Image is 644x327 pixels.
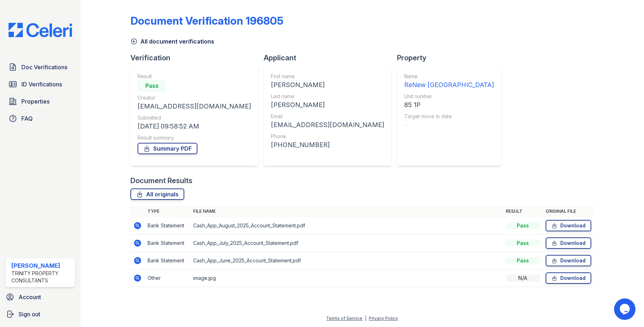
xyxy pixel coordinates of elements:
[369,316,398,321] a: Privacy Policy
[6,94,75,109] a: Properties
[11,270,72,284] div: Trinity Property Consultants
[506,275,540,282] div: N/A
[130,176,192,186] div: Document Results
[506,222,540,229] div: Pass
[264,53,397,63] div: Applicant
[271,73,384,80] div: First name
[145,235,190,252] td: Bank Statement
[21,63,67,71] span: Doc Verifications
[130,188,184,200] a: All originals
[404,100,494,110] div: 85 1P
[3,23,78,37] img: CE_Logo_Blue-a8612792a0a2168367f1c8372b55b34899dd931a85d93a1a3d3e32e68fde9ad4.png
[145,206,190,217] th: Type
[6,60,75,74] a: Doc Verifications
[190,206,503,217] th: File name
[404,73,494,90] a: Name ReNew [GEOGRAPHIC_DATA]
[503,206,543,217] th: Result
[190,217,503,235] td: Cash_App_August_2025_Account_Statement.pdf
[138,80,166,91] div: Pass
[3,290,78,304] a: Account
[19,293,41,301] span: Account
[19,310,40,318] span: Sign out
[271,140,384,150] div: [PHONE_NUMBER]
[138,121,251,131] div: [DATE] 09:58:52 AM
[271,133,384,140] div: Phone
[21,97,50,106] span: Properties
[130,14,283,27] div: Document Verification 196805
[6,111,75,126] a: FAQ
[326,316,362,321] a: Terms of Service
[404,93,494,100] div: Unit number
[138,73,251,80] div: Result
[404,120,494,130] div: -
[11,261,72,270] div: [PERSON_NAME]
[271,100,384,110] div: [PERSON_NAME]
[614,298,637,320] iframe: chat widget
[271,80,384,90] div: [PERSON_NAME]
[546,255,591,266] a: Download
[190,270,503,287] td: image.jpg
[138,114,251,121] div: Submitted
[145,270,190,287] td: Other
[190,252,503,270] td: Cash_App_June_2025_Account_Statement.pdf
[138,143,197,154] a: Summary PDF
[21,80,62,89] span: ID Verifications
[271,120,384,130] div: [EMAIL_ADDRESS][DOMAIN_NAME]
[546,272,591,284] a: Download
[546,220,591,231] a: Download
[138,134,251,141] div: Result summary
[3,307,78,321] a: Sign out
[271,93,384,100] div: Last name
[404,113,494,120] div: Target move in date
[543,206,594,217] th: Original file
[404,80,494,90] div: ReNew [GEOGRAPHIC_DATA]
[138,101,251,111] div: [EMAIL_ADDRESS][DOMAIN_NAME]
[130,37,214,46] a: All document verifications
[397,53,507,63] div: Property
[6,77,75,91] a: ID Verifications
[145,252,190,270] td: Bank Statement
[506,257,540,264] div: Pass
[138,94,251,101] div: Creator
[190,235,503,252] td: Cash_App_July_2025_Account_Statement.pdf
[404,73,494,80] div: Name
[546,237,591,249] a: Download
[145,217,190,235] td: Bank Statement
[506,240,540,247] div: Pass
[130,53,264,63] div: Verification
[271,113,384,120] div: Email
[21,114,33,123] span: FAQ
[365,316,366,321] div: |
